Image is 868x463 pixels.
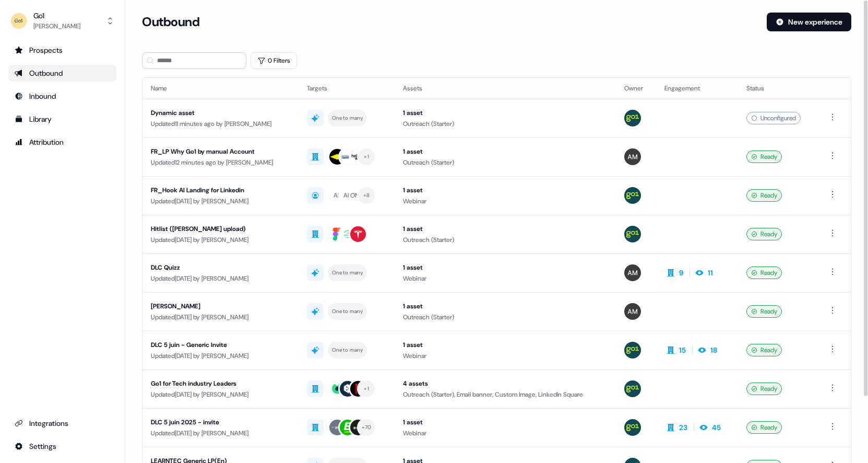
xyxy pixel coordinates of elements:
button: Go1[PERSON_NAME] [8,8,116,33]
div: Webinar [403,351,608,361]
th: Engagement [656,78,738,99]
div: Outreach (Starter) [403,119,608,129]
img: Antoine [624,187,641,204]
img: Antoine [624,110,641,126]
a: Go to outbound experience [8,65,116,82]
a: Go to prospects [8,42,116,59]
div: 15 [679,345,686,355]
div: Integrations [15,418,110,429]
th: Owner [616,78,656,99]
div: 9 [679,268,683,278]
div: 23 [679,422,687,433]
div: Ready [746,344,782,356]
button: 0 Filters [251,52,297,69]
div: 18 [710,345,717,355]
div: Inbound [15,91,110,101]
div: Updated [DATE] by [PERSON_NAME] [151,312,290,322]
div: One to many [332,113,363,123]
div: 1 asset [403,340,608,350]
div: FR_LP Why Go1 by manual Account [151,146,290,157]
div: Updated [DATE] by [PERSON_NAME] [151,428,290,438]
div: + 70 [362,423,372,432]
div: DLC 5 juin - Generic Invite [151,340,290,350]
div: 11 [708,268,713,278]
div: Attribution [15,137,110,147]
div: Ready [746,151,782,163]
div: Outbound [15,68,110,78]
div: Ready [746,421,782,434]
div: Outreach (Starter) [403,157,608,168]
div: Updated 12 minutes ago by [PERSON_NAME] [151,157,290,168]
div: + 1 [364,152,369,161]
div: One to many [332,268,363,277]
div: Ready [746,305,782,318]
div: Updated [DATE] by [PERSON_NAME] [151,389,290,400]
div: One to many [332,345,363,355]
div: AL [334,190,341,201]
div: 1 asset [403,146,608,157]
img: alexandre [624,264,641,281]
div: 1 asset [403,417,608,427]
div: Updated [DATE] by [PERSON_NAME] [151,351,290,361]
div: 1 asset [403,108,608,118]
img: Antoine [624,380,641,397]
div: Ready [746,267,782,279]
div: [PERSON_NAME] [33,21,80,31]
div: Webinar [403,196,608,206]
a: Go to templates [8,111,116,128]
div: Prospects [15,45,110,55]
img: alexandre [624,303,641,320]
div: AU [343,190,352,201]
div: Webinar [403,428,608,438]
a: Go to Inbound [8,88,116,105]
h3: Outbound [142,14,199,30]
div: + 1 [364,384,369,393]
div: DLC Quizz [151,262,290,273]
div: Updated 11 minutes ago by [PERSON_NAME] [151,119,290,129]
th: Targets [299,78,395,99]
button: New experience [767,13,851,31]
div: FR_Hook AI Landing for Linkedin [151,185,290,195]
div: Updated [DATE] by [PERSON_NAME] [151,196,290,206]
div: Outreach (Starter) [403,312,608,322]
div: One to many [332,307,363,316]
div: Dynamic asset [151,108,290,118]
th: Name [142,78,299,99]
div: 4 assets [403,378,608,389]
div: [PERSON_NAME] [151,301,290,311]
div: Webinar [403,273,608,284]
div: Unconfigured [746,112,801,124]
div: Ready [746,383,782,395]
img: alexandre [624,148,641,165]
div: Library [15,114,110,124]
div: 45 [712,422,721,433]
div: Go1 [33,10,80,21]
div: Outreach (Starter), Email banner, Custom Image, LinkedIn Square [403,389,608,400]
img: Antoine [624,419,641,436]
div: DLC 5 juin 2025 - invite [151,417,290,427]
div: Updated [DATE] by [PERSON_NAME] [151,235,290,245]
a: Go to integrations [8,415,116,432]
a: Go to integrations [8,438,116,455]
div: Updated [DATE] by [PERSON_NAME] [151,273,290,284]
div: Settings [15,441,110,452]
th: Status [738,78,818,99]
div: Ready [746,228,782,240]
a: Go to attribution [8,134,116,151]
div: Go1 for Tech industry Leaders [151,378,290,389]
div: 1 asset [403,185,608,195]
div: Outreach (Starter) [403,235,608,245]
div: 1 asset [403,301,608,311]
img: Antoine [624,342,641,358]
div: 1 asset [403,262,608,273]
div: Ready [746,189,782,202]
img: Antoine [624,226,641,242]
div: Hitlist ([PERSON_NAME] upload) [151,224,290,234]
div: + 8 [363,191,370,200]
div: 1 asset [403,224,608,234]
th: Assets [395,78,616,99]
